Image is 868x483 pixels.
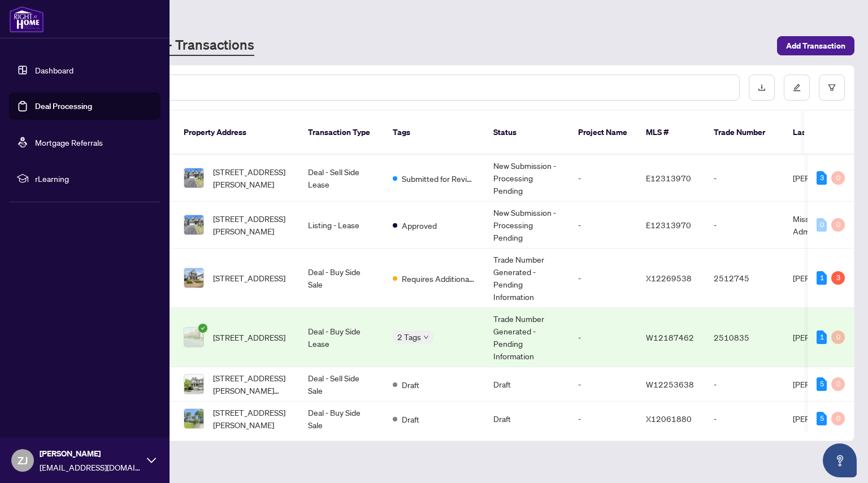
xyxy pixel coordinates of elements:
[299,202,384,249] td: Listing - Lease
[397,330,421,343] span: 2 Tags
[646,273,692,283] span: X12269538
[831,377,845,391] div: 0
[817,412,827,425] div: 5
[817,377,827,391] div: 5
[213,406,290,431] span: [STREET_ADDRESS][PERSON_NAME]
[831,218,845,232] div: 0
[35,137,103,147] a: Mortgage Referrals
[299,308,384,367] td: Deal - Buy Side Lease
[646,332,694,342] span: W12187462
[828,84,836,92] span: filter
[484,111,569,155] th: Status
[213,212,290,237] span: [STREET_ADDRESS][PERSON_NAME]
[705,308,784,367] td: 2510835
[184,168,203,188] img: thumbnail-img
[705,111,784,155] th: Trade Number
[184,215,203,234] img: thumbnail-img
[175,111,299,155] th: Property Address
[402,172,475,185] span: Submitted for Review
[299,367,384,402] td: Deal - Sell Side Sale
[569,155,637,202] td: -
[831,330,845,344] div: 0
[569,402,637,436] td: -
[777,36,854,55] button: Add Transaction
[819,75,845,101] button: filter
[35,101,92,111] a: Deal Processing
[569,111,637,155] th: Project Name
[484,249,569,308] td: Trade Number Generated - Pending Information
[40,447,141,460] span: [PERSON_NAME]
[786,37,845,55] span: Add Transaction
[299,249,384,308] td: Deal - Buy Side Sale
[9,6,44,33] img: logo
[402,272,475,285] span: Requires Additional Docs
[35,65,73,75] a: Dashboard
[831,171,845,185] div: 0
[299,155,384,202] td: Deal - Sell Side Lease
[299,402,384,436] td: Deal - Buy Side Sale
[758,84,766,92] span: download
[484,155,569,202] td: New Submission - Processing Pending
[423,334,429,340] span: down
[784,75,810,101] button: edit
[817,271,827,285] div: 1
[705,249,784,308] td: 2512745
[299,111,384,155] th: Transaction Type
[213,272,285,284] span: [STREET_ADDRESS]
[184,409,203,428] img: thumbnail-img
[213,331,285,343] span: [STREET_ADDRESS]
[402,219,437,232] span: Approved
[569,249,637,308] td: -
[569,308,637,367] td: -
[705,367,784,402] td: -
[831,412,845,425] div: 0
[184,375,203,394] img: thumbnail-img
[40,461,141,473] span: [EMAIL_ADDRESS][DOMAIN_NAME]
[569,367,637,402] td: -
[484,202,569,249] td: New Submission - Processing Pending
[823,443,857,477] button: Open asap
[831,271,845,285] div: 3
[213,166,290,190] span: [STREET_ADDRESS][PERSON_NAME]
[384,111,484,155] th: Tags
[646,220,691,230] span: E12313970
[705,155,784,202] td: -
[637,111,705,155] th: MLS #
[817,330,827,344] div: 1
[817,218,827,232] div: 0
[569,202,637,249] td: -
[484,308,569,367] td: Trade Number Generated - Pending Information
[484,367,569,402] td: Draft
[184,328,203,347] img: thumbnail-img
[198,324,207,333] span: check-circle
[484,402,569,436] td: Draft
[18,452,28,468] span: ZJ
[646,414,692,424] span: X12061880
[817,171,827,185] div: 3
[705,202,784,249] td: -
[749,75,775,101] button: download
[646,173,691,183] span: E12313970
[646,379,694,389] span: W12253638
[184,268,203,288] img: thumbnail-img
[402,413,419,425] span: Draft
[402,378,419,391] span: Draft
[35,172,153,185] span: rLearning
[705,402,784,436] td: -
[793,84,801,92] span: edit
[213,372,290,397] span: [STREET_ADDRESS][PERSON_NAME][PERSON_NAME]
